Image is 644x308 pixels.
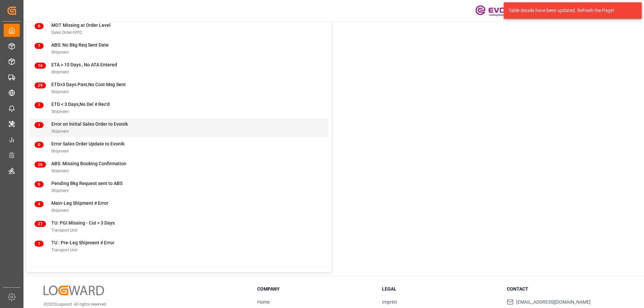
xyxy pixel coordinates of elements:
[51,149,69,153] span: Shipment
[35,220,323,234] a: 27TU: PGI Missing - Cut < 3 DaysTransport Unit
[44,286,104,295] img: Logward Logo
[51,181,122,186] span: Pending Bkg Request sent to ABS
[51,188,69,193] span: Shipment
[35,201,44,207] span: 4
[51,22,111,28] span: MOT Missing at Order Level
[51,169,69,173] span: Shipment
[35,101,323,115] a: 7ETD < 3 Days,No Del # Rec'dShipment
[51,42,109,48] span: ABS: No Bkg Req Sent Date
[35,241,44,247] span: 1
[51,161,126,166] span: ABS: Missing Booking Confirmation
[35,181,44,187] span: 0
[257,299,270,305] a: Home
[51,62,117,67] span: ETA > 10 Days , No ATA Entered
[51,200,108,206] span: Main-Leg Shipment # Error
[51,89,69,94] span: Shipment
[35,160,323,174] a: 26ABS: Missing Booking ConfirmationShipment
[508,7,632,14] div: Table details have been updated. Refresh the Page!.
[51,121,128,127] span: Error on Initial Sales Order to Evonik
[35,43,44,49] span: 7
[35,61,323,75] a: 16ETA > 10 Days , No ATA EnteredShipment
[35,122,44,128] span: 1
[51,220,115,226] span: TU: PGI Missing - Cut < 3 Days
[382,286,498,293] h3: Legal
[35,239,323,253] a: 1TU : Pre-Leg Shipment # ErrorTransport Unit
[44,301,241,307] p: © 2025 Logward. All rights reserved.
[35,81,323,95] a: 29ETD>3 Days Past,No Cost Msg SentShipment
[35,102,44,108] span: 7
[51,141,124,146] span: Error Sales Order Update to Evonik
[51,82,126,87] span: ETD>3 Days Past,No Cost Msg Sent
[51,109,69,114] span: Shipment
[35,162,46,168] span: 26
[382,299,397,305] a: Imprint
[35,23,44,29] span: 0
[51,129,69,134] span: Shipment
[35,82,46,88] span: 29
[51,228,77,233] span: Transport Unit
[257,286,374,293] h3: Company
[35,180,323,194] a: 0Pending Bkg Request sent to ABSShipment
[51,50,69,55] span: Shipment
[51,248,77,252] span: Transport Unit
[35,22,323,36] a: 0MOT Missing at Order LevelSales Order-IVPO
[51,70,69,74] span: Shipment
[35,142,44,148] span: 0
[35,221,46,227] span: 27
[51,208,69,213] span: Shipment
[507,286,623,293] h3: Contact
[35,42,323,56] a: 7ABS: No Bkg Req Sent DateShipment
[51,30,82,35] span: Sales Order-IVPO
[516,299,591,306] span: [EMAIL_ADDRESS][DOMAIN_NAME]
[475,5,519,17] img: Evonik-brand-mark-Deep-Purple-RGB.jpeg_1700498283.jpeg
[35,121,323,135] a: 1Error on Initial Sales Order to EvonikShipment
[35,200,323,214] a: 4Main-Leg Shipment # ErrorShipment
[51,240,114,245] span: TU : Pre-Leg Shipment # Error
[51,102,110,107] span: ETD < 3 Days,No Del # Rec'd
[35,140,323,155] a: 0Error Sales Order Update to EvonikShipment
[35,63,46,69] span: 16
